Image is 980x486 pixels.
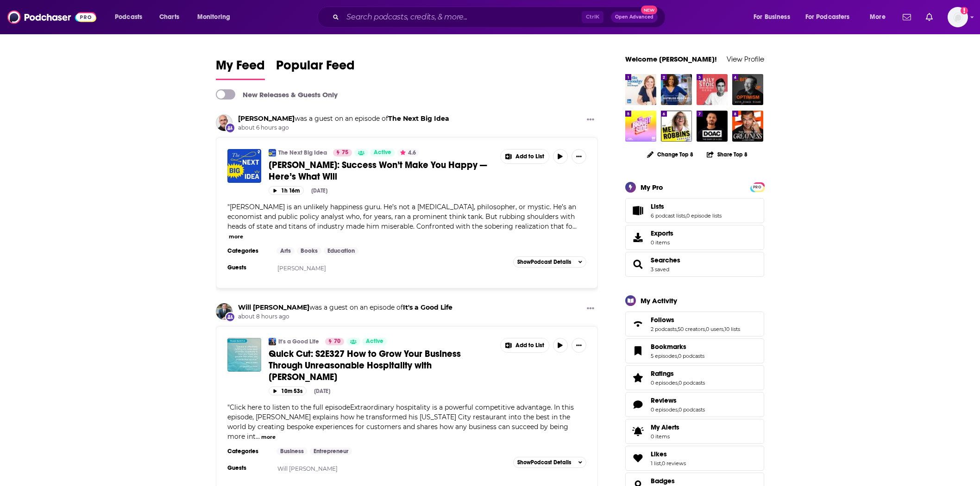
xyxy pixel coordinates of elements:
[651,477,679,485] a: Badges
[625,392,764,417] span: Reviews
[651,433,679,440] span: 0 items
[297,247,321,255] a: Books
[732,111,763,142] a: The School of Greatness
[651,343,704,351] a: Bookmarks
[678,380,705,386] a: 0 podcasts
[651,239,673,246] span: 0 items
[625,74,656,105] a: Hello Monday with Jessi Hempel
[678,353,704,359] a: 0 podcasts
[227,448,269,455] h3: Categories
[311,187,327,194] div: [DATE]
[261,433,276,441] button: more
[572,222,577,231] span: ...
[651,380,678,386] a: 0 episodes
[269,348,494,383] a: Quick Cut: S2E327 How to Grow Your Business Through Unreasonable Hospitality with [PERSON_NAME]
[651,353,677,359] a: 5 episodes
[727,55,764,63] a: View Profile
[651,423,679,431] span: My Alerts
[229,233,243,241] button: more
[238,114,449,123] h3: was a guest on an episode of
[7,8,96,26] a: Podchaser - Follow, Share and Rate Podcasts
[342,148,348,157] span: 75
[277,465,338,472] a: Will [PERSON_NAME]
[256,432,260,441] span: ...
[269,386,307,395] button: 10m 53s
[628,371,647,384] a: Ratings
[724,326,740,332] a: 10 lists
[686,212,722,219] a: 0 episode lists
[625,55,717,63] a: Welcome [PERSON_NAME]!
[628,425,647,438] span: My Alerts
[362,338,387,345] a: Active
[216,57,265,79] span: My Feed
[238,313,452,321] span: about 8 hours ago
[641,296,677,305] div: My Activity
[374,148,391,157] span: Active
[651,256,680,264] a: Searches
[515,153,544,160] span: Add to List
[651,326,677,332] a: 2 podcasts
[651,450,686,458] a: Likes
[269,159,494,182] a: [PERSON_NAME]: Success Won’t Make You Happy — Here’s What Will
[625,312,764,336] span: Follows
[108,10,154,25] button: open menu
[922,9,936,25] a: Show notifications dropdown
[625,111,656,142] img: The Bright Side
[628,258,647,271] a: Searches
[269,186,304,195] button: 1h 16m
[641,6,658,14] span: New
[153,10,185,25] a: Charts
[225,312,235,322] div: New Appearance
[216,303,232,320] img: Will Guidara
[625,446,764,471] span: Likes
[899,9,915,25] a: Show notifications dropdown
[678,406,678,413] span: ,
[961,7,968,14] svg: Add a profile image
[216,114,232,131] a: Arthur Brooks
[269,338,276,345] img: It's a Good Life
[651,202,664,211] span: Lists
[799,10,863,25] button: open menu
[723,326,724,332] span: ,
[225,123,235,133] div: New Appearance
[227,464,269,472] h3: Guests
[628,231,647,244] span: Exports
[732,74,763,105] img: A Bit of Optimism
[678,380,678,386] span: ,
[277,265,326,272] a: [PERSON_NAME]
[227,264,269,271] h3: Guests
[517,459,571,466] span: Show Podcast Details
[705,326,706,332] span: ,
[513,256,586,268] button: ShowPodcast Details
[754,11,790,24] span: For Business
[238,114,295,123] a: Arthur Brooks
[651,396,705,405] a: Reviews
[651,369,674,378] span: Ratings
[227,403,574,441] span: "
[517,259,571,265] span: Show Podcast Details
[216,89,338,100] a: New Releases & Guests Only
[628,344,647,357] a: Bookmarks
[227,247,269,255] h3: Categories
[863,10,897,25] button: open menu
[238,303,309,312] a: Will Guidara
[238,124,449,132] span: about 6 hours ago
[314,388,330,394] div: [DATE]
[651,202,722,211] a: Lists
[238,303,452,312] h3: was a guest on an episode of
[625,225,764,250] a: Exports
[159,11,179,24] span: Charts
[651,477,675,485] span: Badges
[628,318,647,330] a: Follows
[651,229,673,237] span: Exports
[227,338,261,372] img: Quick Cut: S2E327 How to Grow Your Business Through Unreasonable Hospitality with Will Guidara
[501,338,549,352] button: Show More Button
[625,365,764,390] span: Ratings
[583,114,598,126] button: Show More Button
[388,114,449,123] a: The Next Big Idea
[276,57,355,79] span: Popular Feed
[651,316,674,324] span: Follows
